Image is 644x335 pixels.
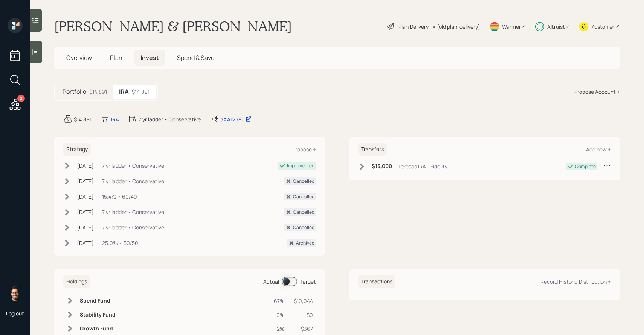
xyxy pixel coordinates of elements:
div: 0% [273,311,285,319]
h6: Holdings [63,275,90,288]
div: $14,891 [89,88,107,96]
div: Target [300,278,316,286]
div: 15.4% • 60/40 [102,193,137,200]
div: 25.0% • 50/50 [102,239,138,247]
div: Kustomer [591,23,615,31]
h6: Transactions [358,275,395,288]
div: 7 yr ladder • Conservative [102,223,164,231]
div: $14,891 [74,115,92,123]
h6: Stability Fund [80,312,116,318]
h1: [PERSON_NAME] & [PERSON_NAME] [54,18,292,35]
div: Propose Account + [574,88,620,96]
div: Record Historic Distribution + [540,278,611,285]
div: 7 yr ladder • Conservative [102,208,164,216]
div: [DATE] [77,208,94,216]
h6: Transfers [358,143,387,156]
div: $367 [294,325,313,333]
h5: IRA [119,88,129,95]
div: 7 yr ladder • Conservative [139,115,201,123]
div: [DATE] [77,239,94,247]
h6: Strategy [63,143,91,156]
div: Propose + [292,146,316,153]
div: [DATE] [77,162,94,170]
span: Spend & Save [177,54,214,62]
div: Cancelled [293,209,314,216]
div: 7 yr ladder • Conservative [102,177,164,185]
div: Actual [263,278,279,286]
div: IRA [111,115,119,123]
div: [DATE] [77,177,94,185]
span: Invest [140,54,159,62]
div: Plan Delivery [398,23,429,31]
div: 67% [273,297,285,305]
span: Plan [110,54,122,62]
div: [DATE] [77,193,94,200]
div: Complete [575,163,596,170]
div: $14,891 [132,88,150,96]
h5: Portfolio [63,88,86,95]
div: Log out [6,310,24,317]
div: 7 yr ladder • Conservative [102,162,164,170]
div: Teresas IRA - Fidelity [398,162,447,170]
img: sami-boghos-headshot.png [8,286,23,301]
div: Implemented [287,162,314,169]
div: Warmer [502,23,521,31]
div: Cancelled [293,178,314,185]
div: [DATE] [77,223,94,231]
div: Altruist [547,23,565,31]
div: $0 [294,311,313,319]
div: Cancelled [293,193,314,200]
div: Archived [296,240,314,246]
h6: $15,000 [372,163,392,170]
div: • (old plan-delivery) [432,23,480,31]
div: Cancelled [293,224,314,231]
span: Overview [66,54,92,62]
div: 3AA12380 [220,115,252,123]
div: 2 [17,95,25,102]
div: $10,044 [294,297,313,305]
div: 2% [273,325,285,333]
div: Add new + [586,146,611,153]
h6: Growth Fund [80,326,116,332]
h6: Spend Fund [80,298,116,304]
